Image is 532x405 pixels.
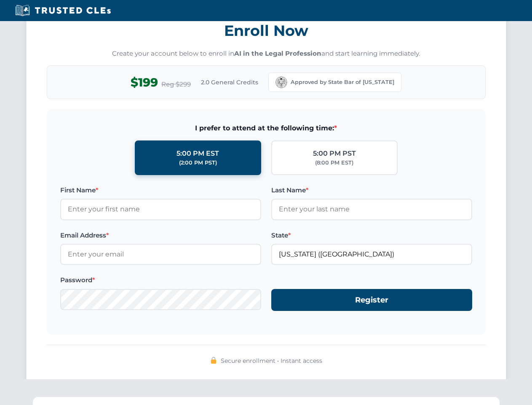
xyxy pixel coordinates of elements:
[131,73,158,92] span: $199
[221,356,322,365] span: Secure enrollment • Instant access
[60,123,472,134] span: I prefer to attend at the following time:
[271,199,472,220] input: Enter your last name
[271,185,472,195] label: Last Name
[47,49,486,59] p: Create your account below to enroll in and start learning immediately.
[60,185,261,195] label: First Name
[315,159,353,167] div: (8:00 PM EST)
[313,148,356,159] div: 5:00 PM PST
[179,159,217,167] div: (2:00 PM PST)
[271,230,472,240] label: State
[60,230,261,240] label: Email Address
[60,275,261,285] label: Password
[47,17,486,44] h3: Enroll Now
[271,244,472,265] input: California (CA)
[234,49,321,57] strong: AI in the Legal Profession
[60,199,261,220] input: Enter your first name
[161,79,191,89] span: Reg $299
[291,78,394,86] span: Approved by State Bar of [US_STATE]
[176,148,219,159] div: 5:00 PM EST
[60,244,261,265] input: Enter your email
[210,357,217,364] img: 🔒
[275,76,287,88] img: California Bar
[13,4,113,17] img: Trusted CLEs
[271,289,472,311] button: Register
[201,78,258,87] span: 2.0 General Credits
